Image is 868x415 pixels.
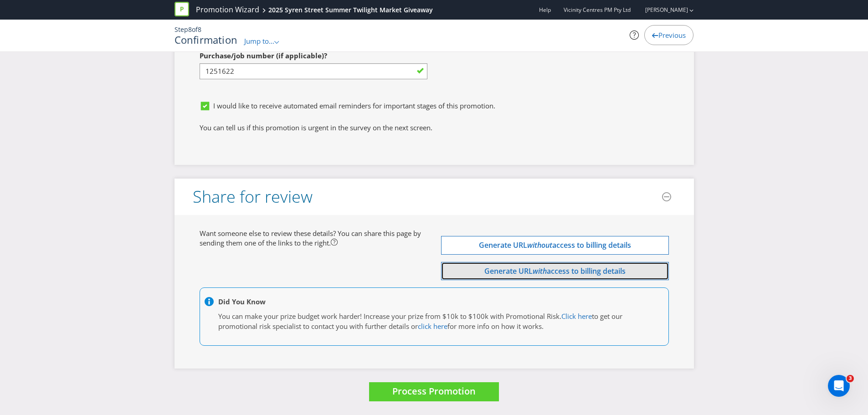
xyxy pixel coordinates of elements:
button: Generate URLwithaccess to billing details [441,262,669,281]
span: of [192,25,198,34]
span: access to billing details [552,240,631,250]
span: Generate URL [479,240,527,250]
span: Want someone else to review these details? You can share this page by sending them one of the lin... [200,229,421,247]
iframe: Intercom live chat [828,375,850,397]
em: with [533,266,547,276]
span: Vicinity Centres PM Pty Ltd [564,6,631,14]
h1: Confirmation [175,34,238,45]
span: 3 [847,375,854,382]
span: Generate URL [484,266,533,276]
span: Jump to... [244,36,274,46]
span: I would like to receive automated email reminders for important stages of this promotion. [213,101,495,110]
span: to get our promotional risk specialist to contact you with further details or [218,312,622,330]
h3: Share for review [193,188,313,206]
em: without [527,240,552,250]
span: 8 [198,25,201,34]
div: 2025 Syren Street Summer Twilight Market Giveaway [268,5,433,15]
p: You can tell us if this promotion is urgent in the survey on the next screen. [200,123,669,133]
a: [PERSON_NAME] [636,6,688,14]
a: Click here [561,312,592,321]
a: click here [418,322,447,331]
span: Process Promotion [392,385,476,397]
span: 8 [188,25,192,34]
span: for more info on how it works. [447,322,544,331]
a: Promotion Wizard [196,5,259,15]
button: Process Promotion [369,382,499,402]
span: Previous [658,31,686,40]
a: Help [539,6,551,14]
span: access to billing details [547,266,626,276]
span: Step [175,25,188,34]
button: Generate URLwithoutaccess to billing details [441,236,669,255]
span: You can make your prize budget work harder! Increase your prize from $10k to $100k with Promotion... [218,312,561,321]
